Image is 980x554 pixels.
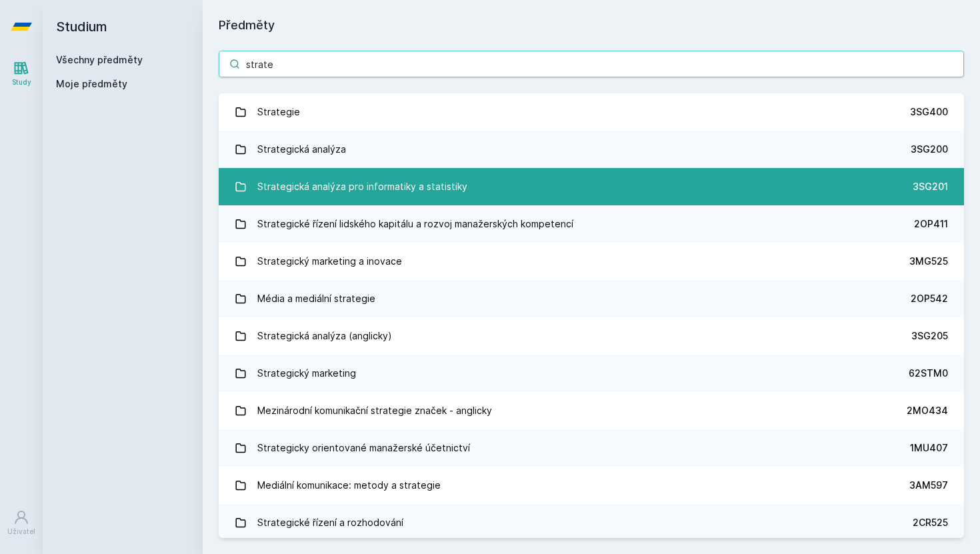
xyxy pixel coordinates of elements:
[3,503,40,543] a: Uživatel
[909,367,948,380] div: 62STM0
[219,131,964,168] a: Strategická analýza 3SG200
[257,211,573,237] div: Strategické řízení lidského kapitálu a rozvoj manažerských kompetencí
[219,317,964,355] a: Strategická analýza (anglicky) 3SG205
[12,77,31,87] div: Study
[257,136,346,163] div: Strategická analýza
[219,504,964,541] a: Strategické řízení a rozhodování 2CR525
[257,173,467,200] div: Strategická analýza pro informatiky a statistiky
[56,77,127,91] span: Moje předměty
[910,441,948,455] div: 1MU407
[3,53,40,94] a: Study
[56,54,143,65] a: Všechny předměty
[7,527,35,537] div: Uživatel
[219,280,964,317] a: Média a mediální strategie 2OP542
[219,243,964,280] a: Strategický marketing a inovace 3MG525
[219,429,964,467] a: Strategicky orientované manažerské účetnictví 1MU407
[257,99,300,125] div: Strategie
[219,355,964,392] a: Strategický marketing 62STM0
[257,397,492,424] div: Mezinárodní komunikační strategie značek - anglicky
[913,180,948,193] div: 3SG201
[914,217,948,231] div: 2OP411
[219,16,964,35] h1: Předměty
[219,392,964,429] a: Mezinárodní komunikační strategie značek - anglicky 2MO434
[257,248,402,275] div: Strategický marketing a inovace
[909,255,948,268] div: 3MG525
[910,105,948,119] div: 3SG400
[913,516,948,529] div: 2CR525
[219,51,964,77] input: Název nebo ident předmětu…
[219,467,964,504] a: Mediální komunikace: metody a strategie 3AM597
[257,360,356,387] div: Strategický marketing
[219,93,964,131] a: Strategie 3SG400
[911,143,948,156] div: 3SG200
[911,329,948,343] div: 3SG205
[219,168,964,205] a: Strategická analýza pro informatiky a statistiky 3SG201
[907,404,948,417] div: 2MO434
[257,323,392,349] div: Strategická analýza (anglicky)
[257,285,375,312] div: Média a mediální strategie
[219,205,964,243] a: Strategické řízení lidského kapitálu a rozvoj manažerských kompetencí 2OP411
[257,509,403,536] div: Strategické řízení a rozhodování
[257,435,470,461] div: Strategicky orientované manažerské účetnictví
[257,472,441,499] div: Mediální komunikace: metody a strategie
[909,479,948,492] div: 3AM597
[911,292,948,305] div: 2OP542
